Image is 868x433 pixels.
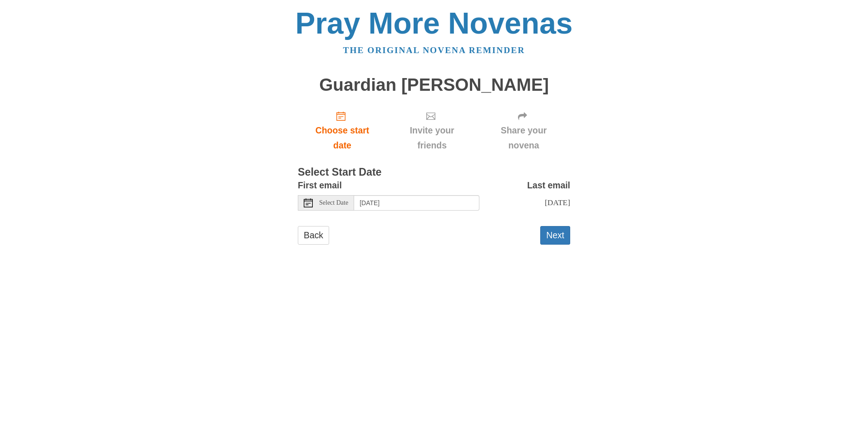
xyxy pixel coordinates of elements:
[298,226,329,245] a: Back
[307,123,378,153] span: Choose start date
[486,123,561,153] span: Share your novena
[527,178,570,193] label: Last email
[319,200,348,206] span: Select Date
[296,6,573,40] a: Pray More Novenas
[298,167,570,178] h3: Select Start Date
[298,103,387,157] a: Choose start date
[545,198,570,207] span: [DATE]
[343,45,525,55] a: The original novena reminder
[387,103,477,157] div: Click "Next" to confirm your start date first.
[540,226,570,245] button: Next
[477,103,570,157] div: Click "Next" to confirm your start date first.
[396,123,468,153] span: Invite your friends
[298,75,570,95] h1: Guardian [PERSON_NAME]
[298,178,342,193] label: First email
